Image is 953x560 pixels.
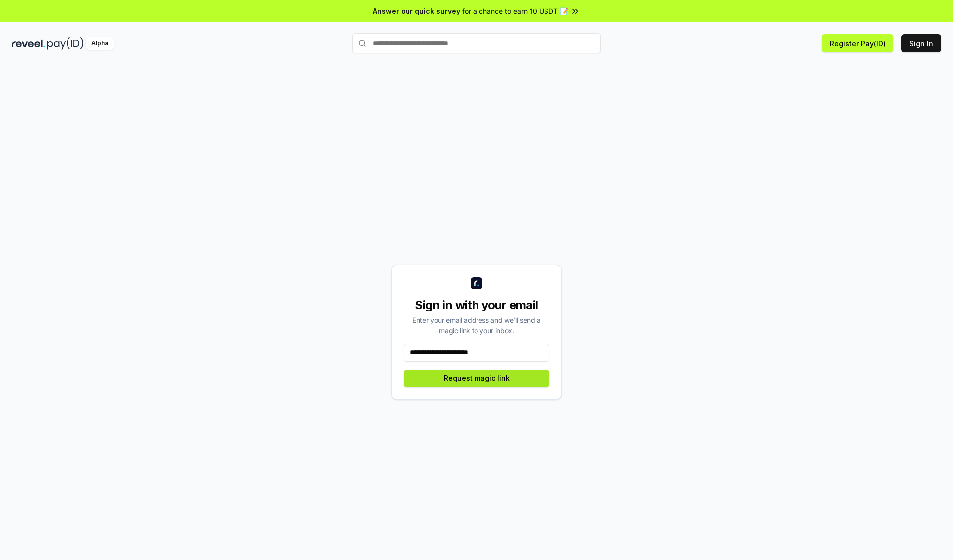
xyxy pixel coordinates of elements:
button: Register Pay(ID) [822,34,893,52]
button: Request magic link [404,370,549,387]
div: Alpha [86,37,114,50]
span: for a chance to earn 10 USDT 📝 [462,6,568,16]
img: pay_id [47,37,84,50]
button: Sign In [901,34,941,52]
img: logo_small [471,277,482,289]
div: Sign in with your email [404,297,549,313]
span: Answer our quick survey [373,6,460,16]
div: Enter your email address and we’ll send a magic link to your inbox. [404,315,549,336]
img: reveel_dark [12,37,45,50]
